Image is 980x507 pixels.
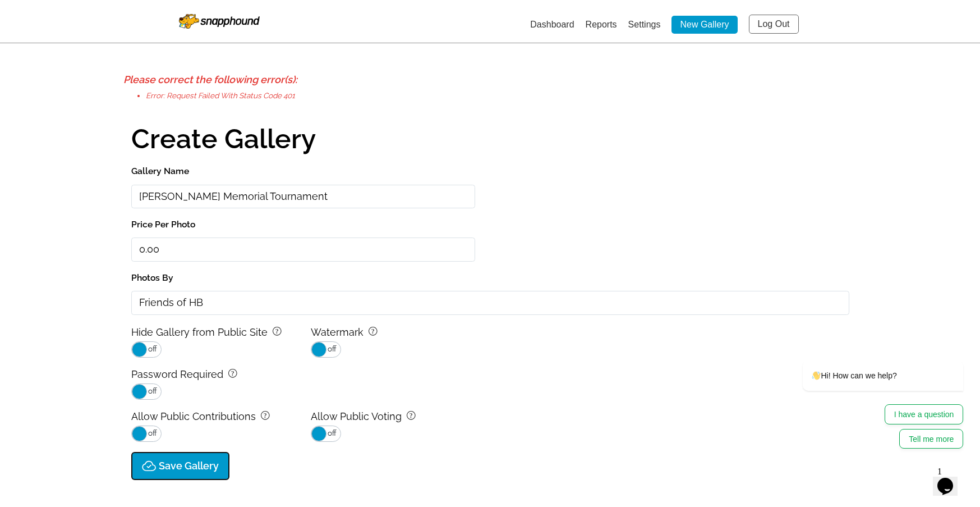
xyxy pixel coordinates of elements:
label: Allow Public Contributions [131,408,311,426]
a: Reports [586,20,617,29]
span: off [326,426,337,441]
label: Allow Public Voting [311,408,490,426]
a: New Gallery [671,16,737,34]
label: Watermark [311,323,490,341]
label: Gallery Name [131,163,475,179]
a: Settings [628,20,661,29]
tspan: ? [409,412,412,419]
p: Save Gallery [159,460,219,472]
b: Please correct the following error(s): [123,74,297,85]
button: Save Gallery [131,452,229,480]
tspan: ? [275,327,278,335]
iframe: chat widget [933,462,969,496]
tspan: ? [231,369,234,377]
a: Dashboard [530,20,574,29]
label: Photos By [131,270,849,286]
li: Error: Request failed with status code 401 [146,89,857,102]
img: Snapphound Logo [179,14,260,29]
span: off [326,342,337,357]
span: off [147,342,157,357]
label: Password Required [131,366,311,383]
tspan: ? [263,412,266,419]
label: Price Per Photo [131,217,475,232]
a: Log Out [749,15,799,34]
span: off [147,426,157,441]
span: off [147,384,157,399]
tspan: ? [371,327,374,335]
h1: Create Gallery [131,125,849,152]
iframe: chat widget [767,259,969,456]
label: Hide Gallery from Public Site [131,323,311,341]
